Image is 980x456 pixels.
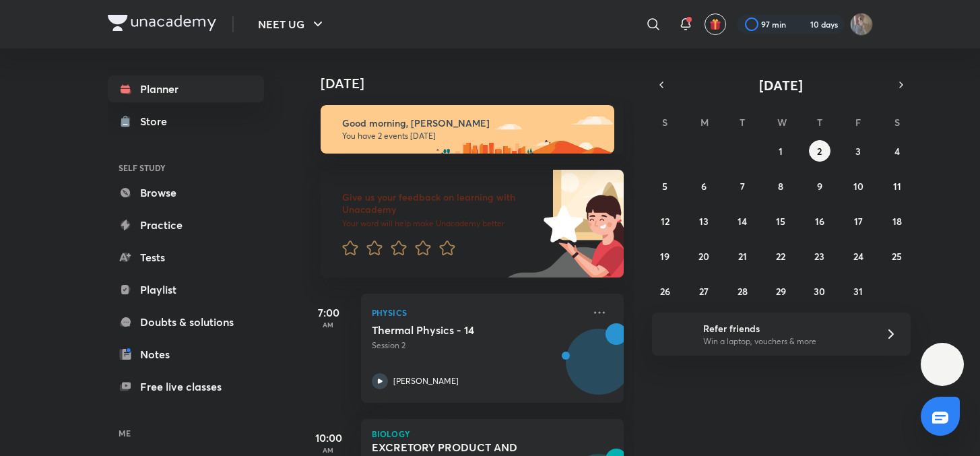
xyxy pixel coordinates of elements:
[886,140,908,162] button: October 4, 2025
[817,116,822,129] abbr: Thursday
[108,211,264,238] a: Practice
[770,280,791,302] button: October 29, 2025
[886,245,908,267] button: October 25, 2025
[108,244,264,271] a: Tests
[794,18,808,31] img: streak
[321,75,637,92] h4: [DATE]
[847,175,869,197] button: October 10, 2025
[934,356,950,372] img: ttu
[108,276,264,303] a: Playlist
[853,285,863,298] abbr: October 31, 2025
[738,215,747,228] abbr: October 14, 2025
[703,335,869,348] p: Win a laptop, vouchers & more
[776,250,785,263] abbr: October 22, 2025
[738,250,747,263] abbr: October 21, 2025
[759,76,803,94] span: [DATE]
[108,179,264,206] a: Browse
[108,15,216,34] a: Company Logo
[498,170,624,278] img: feedback_image
[770,245,791,267] button: October 22, 2025
[693,245,715,267] button: October 20, 2025
[108,373,264,400] a: Free live classes
[776,285,786,298] abbr: October 29, 2025
[847,210,869,232] button: October 17, 2025
[108,75,264,102] a: Planner
[342,218,539,229] p: Your word will help make Unacademy better
[108,156,264,179] h6: SELF STUDY
[809,280,830,302] button: October 30, 2025
[302,304,356,321] h5: 7:00
[654,245,676,267] button: October 19, 2025
[809,140,830,162] button: October 2, 2025
[700,116,709,129] abbr: Monday
[740,180,745,193] abbr: October 7, 2025
[893,180,901,193] abbr: October 11, 2025
[731,210,753,232] button: October 14, 2025
[654,280,676,302] button: October 26, 2025
[809,245,830,267] button: October 23, 2025
[654,210,676,232] button: October 12, 2025
[699,215,709,228] abbr: October 13, 2025
[705,13,726,35] button: avatar
[855,116,861,129] abbr: Friday
[770,210,791,232] button: October 15, 2025
[660,285,670,298] abbr: October 26, 2025
[892,250,902,263] abbr: October 25, 2025
[809,175,830,197] button: October 9, 2025
[108,422,264,445] h6: ME
[853,180,863,193] abbr: October 10, 2025
[566,336,631,401] img: Avatar
[250,11,334,38] button: NEET UG
[779,145,783,158] abbr: October 1, 2025
[709,18,721,30] img: avatar
[886,175,908,197] button: October 11, 2025
[731,245,753,267] button: October 21, 2025
[815,215,824,228] abbr: October 16, 2025
[393,375,459,387] p: [PERSON_NAME]
[372,430,613,438] p: Biology
[693,210,715,232] button: October 13, 2025
[302,430,356,446] h5: 10:00
[847,140,869,162] button: October 3, 2025
[770,175,791,197] button: October 8, 2025
[108,15,216,31] img: Company Logo
[693,175,715,197] button: October 6, 2025
[894,116,900,129] abbr: Saturday
[809,210,830,232] button: October 16, 2025
[894,145,900,158] abbr: October 4, 2025
[663,321,690,348] img: referral
[770,140,791,162] button: October 1, 2025
[372,339,583,352] p: Session 2
[372,323,540,337] h5: Thermal Physics - 14
[731,175,753,197] button: October 7, 2025
[662,180,667,193] abbr: October 5, 2025
[302,321,356,329] p: AM
[855,145,861,158] abbr: October 3, 2025
[108,108,264,135] a: Store
[693,280,715,302] button: October 27, 2025
[321,105,614,154] img: morning
[817,180,822,193] abbr: October 9, 2025
[140,113,175,129] div: Store
[108,308,264,335] a: Doubts & solutions
[342,117,602,129] h6: Good morning, [PERSON_NAME]
[738,285,748,298] abbr: October 28, 2025
[847,280,869,302] button: October 31, 2025
[847,245,869,267] button: October 24, 2025
[372,304,583,321] p: Physics
[108,341,264,368] a: Notes
[740,116,745,129] abbr: Tuesday
[854,215,863,228] abbr: October 17, 2025
[302,446,356,454] p: AM
[886,210,908,232] button: October 18, 2025
[699,285,709,298] abbr: October 27, 2025
[662,116,667,129] abbr: Sunday
[850,13,873,36] img: shubhanshu yadav
[853,250,863,263] abbr: October 24, 2025
[817,145,822,158] abbr: October 2, 2025
[701,180,707,193] abbr: October 6, 2025
[777,116,787,129] abbr: Wednesday
[778,180,783,193] abbr: October 8, 2025
[892,215,902,228] abbr: October 18, 2025
[342,131,602,141] p: You have 2 events [DATE]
